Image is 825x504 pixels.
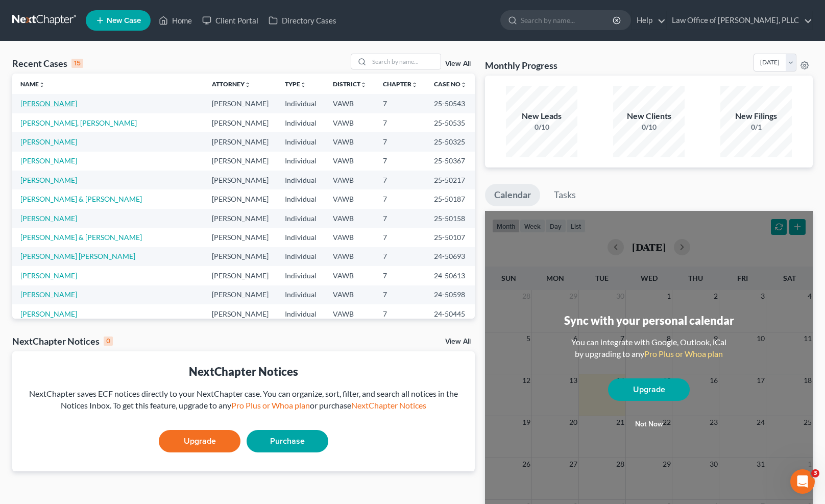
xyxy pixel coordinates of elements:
[434,80,467,88] a: Case Nounfold_more
[154,11,197,30] a: Home
[426,247,475,266] td: 24-50693
[426,266,475,285] td: 24-50613
[277,266,325,285] td: Individual
[104,337,113,346] div: 0
[426,285,475,304] td: 24-50598
[204,228,277,247] td: [PERSON_NAME]
[325,228,375,247] td: VAWB
[351,400,426,410] a: NextChapter Notices
[521,11,614,30] input: Search by name...
[325,285,375,304] td: VAWB
[545,184,585,206] a: Tasks
[411,82,418,88] i: unfold_more
[426,228,475,247] td: 25-50107
[375,113,426,132] td: 7
[445,60,471,67] a: View All
[811,469,819,477] span: 3
[375,94,426,113] td: 7
[325,94,375,113] td: VAWB
[204,152,277,171] td: [PERSON_NAME]
[107,17,141,25] span: New Case
[20,80,45,88] a: Nameunfold_more
[375,304,426,323] td: 7
[204,171,277,189] td: [PERSON_NAME]
[564,313,734,328] div: Sync with your personal calendar
[369,54,441,69] input: Search by name...
[325,171,375,189] td: VAWB
[20,290,77,299] a: [PERSON_NAME]
[426,94,475,113] td: 25-50543
[644,349,723,358] a: Pro Plus or Whoa plan
[375,266,426,285] td: 7
[245,82,251,88] i: unfold_more
[325,132,375,151] td: VAWB
[277,189,325,208] td: Individual
[20,137,77,146] a: [PERSON_NAME]
[426,152,475,171] td: 25-50367
[325,113,375,132] td: VAWB
[300,82,306,88] i: unfold_more
[20,214,77,223] a: [PERSON_NAME]
[212,80,251,88] a: Attorneyunfold_more
[277,132,325,151] td: Individual
[426,132,475,151] td: 25-50325
[485,184,540,206] a: Calendar
[231,400,310,410] a: Pro Plus or Whoa plan
[375,152,426,171] td: 7
[277,209,325,228] td: Individual
[39,82,45,88] i: unfold_more
[277,247,325,266] td: Individual
[204,209,277,228] td: [PERSON_NAME]
[375,247,426,266] td: 7
[325,152,375,171] td: VAWB
[247,430,328,452] a: Purchase
[613,122,685,132] div: 0/10
[426,171,475,189] td: 25-50217
[71,59,83,68] div: 15
[20,252,135,260] a: [PERSON_NAME] [PERSON_NAME]
[204,132,277,151] td: [PERSON_NAME]
[20,364,467,379] div: NextChapter Notices
[197,11,263,30] a: Client Portal
[20,271,77,280] a: [PERSON_NAME]
[277,171,325,189] td: Individual
[383,80,418,88] a: Chapterunfold_more
[375,228,426,247] td: 7
[285,80,306,88] a: Typeunfold_more
[333,80,367,88] a: Districtunfold_more
[277,285,325,304] td: Individual
[325,209,375,228] td: VAWB
[613,110,685,122] div: New Clients
[325,247,375,266] td: VAWB
[360,82,367,88] i: unfold_more
[485,59,557,71] h3: Monthly Progress
[204,285,277,304] td: [PERSON_NAME]
[204,189,277,208] td: [PERSON_NAME]
[608,378,690,401] a: Upgrade
[20,118,137,127] a: [PERSON_NAME], [PERSON_NAME]
[277,152,325,171] td: Individual
[204,247,277,266] td: [PERSON_NAME]
[790,469,815,494] iframe: Intercom live chat
[20,195,142,203] a: [PERSON_NAME] & [PERSON_NAME]
[159,430,240,452] a: Upgrade
[720,110,792,122] div: New Filings
[204,304,277,323] td: [PERSON_NAME]
[375,189,426,208] td: 7
[567,337,731,360] div: You can integrate with Google, Outlook, iCal by upgrading to any
[667,11,812,30] a: Law Office of [PERSON_NAME], PLLC
[426,189,475,208] td: 25-50187
[263,11,342,30] a: Directory Cases
[277,228,325,247] td: Individual
[204,94,277,113] td: [PERSON_NAME]
[20,99,77,108] a: [PERSON_NAME]
[20,156,77,165] a: [PERSON_NAME]
[20,309,77,318] a: [PERSON_NAME]
[204,266,277,285] td: [PERSON_NAME]
[720,122,792,132] div: 0/1
[608,414,690,435] button: Not now
[445,338,471,345] a: View All
[204,113,277,132] td: [PERSON_NAME]
[20,388,467,412] div: NextChapter saves ECF notices directly to your NextChapter case. You can organize, sort, filter, ...
[20,233,142,242] a: [PERSON_NAME] & [PERSON_NAME]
